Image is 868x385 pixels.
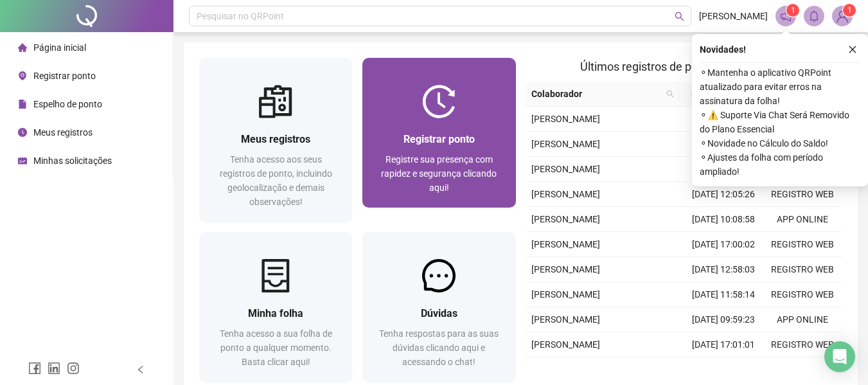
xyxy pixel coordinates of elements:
[248,307,303,319] span: Minha folha
[679,82,756,107] th: Data/Hora
[67,362,80,375] span: instagram
[33,71,96,81] span: Registrar ponto
[136,365,145,374] span: left
[699,9,768,23] span: [PERSON_NAME]
[763,232,842,257] td: REGISTRO WEB
[763,207,842,232] td: APP ONLINE
[531,164,600,174] span: [PERSON_NAME]
[580,60,788,73] span: Últimos registros de ponto sincronizados
[531,339,600,350] span: [PERSON_NAME]
[220,328,332,367] span: Tenha acesso a sua folha de ponto a qualquer momento. Basta clicar aqui!
[847,6,852,15] span: 1
[241,133,310,145] span: Meus registros
[763,182,842,207] td: REGISTRO WEB
[531,289,600,300] span: [PERSON_NAME]
[684,132,763,157] td: [DATE] 17:00:02
[362,232,515,382] a: DúvidasTenha respostas para as suas dúvidas clicando aqui e acessando o chat!
[763,282,842,307] td: REGISTRO WEB
[780,10,792,22] span: notification
[666,90,674,98] span: search
[33,127,93,138] span: Meus registros
[684,207,763,232] td: [DATE] 10:08:58
[843,4,856,17] sup: Atualize o seu contato no menu Meus Dados
[684,232,763,257] td: [DATE] 17:00:02
[791,6,795,15] span: 1
[763,307,842,332] td: APP ONLINE
[421,307,457,319] span: Dúvidas
[531,87,662,101] span: Colaborador
[403,133,475,145] span: Registrar ponto
[531,239,600,249] span: [PERSON_NAME]
[684,357,763,382] td: [DATE] 12:51:06
[808,10,820,22] span: bell
[362,58,515,208] a: Registrar pontoRegistre sua presença com rapidez e segurança clicando aqui!
[786,4,799,17] sup: 1
[684,307,763,332] td: [DATE] 09:59:23
[33,156,112,166] span: Minhas solicitações
[684,87,740,101] span: Data/Hora
[684,107,763,132] td: [DATE] 09:53:23
[763,257,842,282] td: REGISTRO WEB
[763,357,842,382] td: REGISTRO WEB
[684,157,763,182] td: [DATE] 13:05:04
[531,189,600,199] span: [PERSON_NAME]
[531,314,600,325] span: [PERSON_NAME]
[684,257,763,282] td: [DATE] 12:58:03
[18,100,27,109] span: file
[379,328,499,367] span: Tenha respostas para as suas dúvidas clicando aqui e acessando o chat!
[199,58,352,222] a: Meus registrosTenha acesso aos seus registros de ponto, incluindo geolocalização e demais observa...
[48,362,60,375] span: linkedin
[381,154,497,193] span: Registre sua presença com rapidez e segurança clicando aqui!
[531,264,600,274] span: [PERSON_NAME]
[763,332,842,357] td: REGISTRO WEB
[848,45,857,54] span: close
[33,42,86,53] span: Página inicial
[684,282,763,307] td: [DATE] 11:58:14
[18,128,27,137] span: clock-circle
[531,139,600,149] span: [PERSON_NAME]
[664,84,677,103] span: search
[220,154,332,207] span: Tenha acesso aos seus registros de ponto, incluindo geolocalização e demais observações!
[33,99,102,109] span: Espelho de ponto
[700,66,860,108] span: ⚬ Mantenha o aplicativo QRPoint atualizado para evitar erros na assinatura da folha!
[18,156,27,165] span: schedule
[700,136,860,150] span: ⚬ Novidade no Cálculo do Saldo!
[28,362,41,375] span: facebook
[700,150,860,179] span: ⚬ Ajustes da folha com período ampliado!
[824,341,855,372] div: Open Intercom Messenger
[675,12,684,21] span: search
[684,182,763,207] td: [DATE] 12:05:26
[700,108,860,136] span: ⚬ ⚠️ Suporte Via Chat Será Removido do Plano Essencial
[531,114,600,124] span: [PERSON_NAME]
[531,214,600,224] span: [PERSON_NAME]
[833,6,852,26] img: 86236
[700,42,746,57] span: Novidades !
[684,332,763,357] td: [DATE] 17:01:01
[18,71,27,80] span: environment
[199,232,352,382] a: Minha folhaTenha acesso a sua folha de ponto a qualquer momento. Basta clicar aqui!
[18,43,27,52] span: home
